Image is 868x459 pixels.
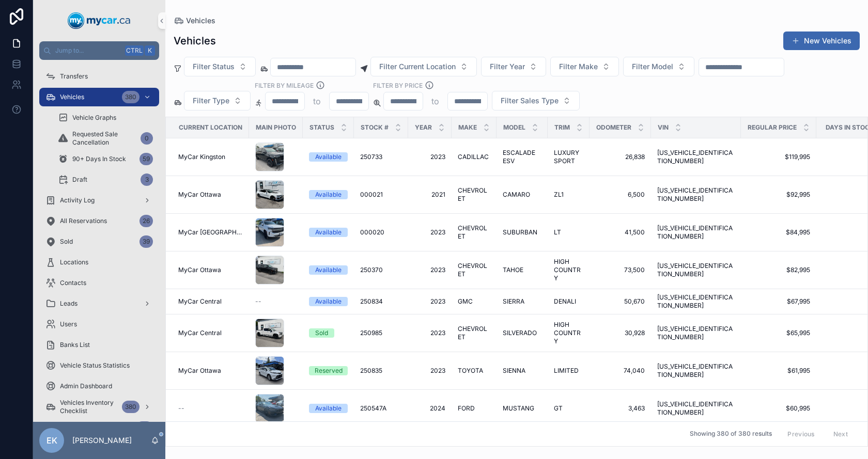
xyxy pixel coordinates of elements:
span: Regular Price [748,123,797,132]
span: MyCar Ottawa [178,266,221,274]
a: 2024 [414,404,445,413]
span: [US_VEHICLE_IDENTIFICATION_NUMBER] [657,362,735,379]
a: Vehicles380 [39,88,159,106]
div: 0 [141,132,153,145]
span: Activity Log [60,196,95,204]
a: FORD [458,404,490,413]
a: CAMARO [503,191,541,199]
div: Available [315,152,342,162]
span: Stock # [361,123,389,132]
a: 2023 [414,329,445,337]
a: GMC [458,297,490,306]
span: Admin Dashboard [60,382,112,390]
a: MyCar Kingston [178,153,243,161]
a: SILVERADO [503,329,541,337]
span: Vehicles [186,15,215,26]
a: MyCar Ottawa [178,191,243,199]
a: 26,838 [596,153,645,161]
div: Available [315,228,342,237]
a: CHEVROLET [458,224,490,241]
span: 74,040 [596,367,645,375]
a: Available [309,190,348,199]
a: 90+ Days In Stock59 [52,150,159,168]
a: Vehicles Inventory Checklist380 [39,398,159,416]
p: [PERSON_NAME] [72,435,132,446]
span: 90+ Days In Stock [72,155,126,163]
a: 250834 [360,297,402,306]
a: Contacts [39,274,159,292]
span: 250733 [360,153,382,161]
span: 000021 [360,191,383,199]
span: [US_VEHICLE_IDENTIFICATION_NUMBER] [657,325,735,341]
a: Sold39 [39,232,159,251]
a: Users [39,315,159,334]
button: Select Button [550,57,619,76]
span: MUSTANG [503,404,534,413]
button: Select Button [492,91,580,110]
span: Users [60,320,77,328]
span: Current Location [179,123,242,132]
a: $92,995 [747,191,810,199]
span: All Reservations [60,217,107,225]
span: Filter Year [490,61,525,72]
a: $84,995 [747,228,810,236]
div: 380 [122,401,139,413]
div: Available [315,404,342,413]
a: CHEVROLET [458,325,490,341]
a: 2023 [414,266,445,274]
span: Draft [72,176,87,184]
span: 6,500 [596,191,645,199]
span: [US_VEHICLE_IDENTIFICATION_NUMBER] [657,224,735,241]
span: Requested Sale Cancellation [72,130,136,147]
span: CHEVROLET [458,186,490,203]
div: 380 [122,91,139,103]
span: SIENNA [503,367,525,375]
span: 250835 [360,367,382,375]
span: Vehicle Status Statistics [60,361,130,370]
span: Model [503,123,525,132]
a: Leads [39,294,159,313]
a: 2021 [414,191,445,199]
a: SIERRA [503,297,541,306]
span: Filter Status [193,61,235,72]
span: MyCar [GEOGRAPHIC_DATA] [178,228,243,236]
span: Banks List [60,341,90,349]
span: Contacts [60,279,86,287]
a: 250985 [360,329,402,337]
a: Available [309,152,348,162]
span: [US_VEHICLE_IDENTIFICATION_NUMBER] [657,293,735,310]
a: 000021 [360,191,402,199]
a: CADILLAC [458,153,490,161]
a: Vehicle Graphs [52,108,159,127]
a: ZL1 [554,191,583,199]
a: SIENNA [503,367,541,375]
span: Filter Sales Type [501,96,559,106]
span: SILVERADO [503,329,537,337]
span: Jump to... [55,46,121,55]
span: 2023 [414,153,445,161]
span: TOYOTA [458,367,483,375]
a: 73,500 [596,266,645,274]
a: SUBURBAN [503,228,541,236]
span: Transfers [60,72,88,81]
span: Vehicles Inventory Checklist [60,399,118,415]
span: Filter Model [632,61,673,72]
a: 30,928 [596,329,645,337]
span: 2023 [414,297,445,306]
img: App logo [68,12,131,29]
span: -- [178,404,184,413]
span: Sold [60,238,73,246]
a: TOYOTA [458,367,490,375]
span: Locations [60,258,88,266]
a: MyCar Central [178,297,243,306]
a: Vehicles [174,15,215,26]
a: $119,995 [747,153,810,161]
a: HIGH COUNTRY [554,321,583,345]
